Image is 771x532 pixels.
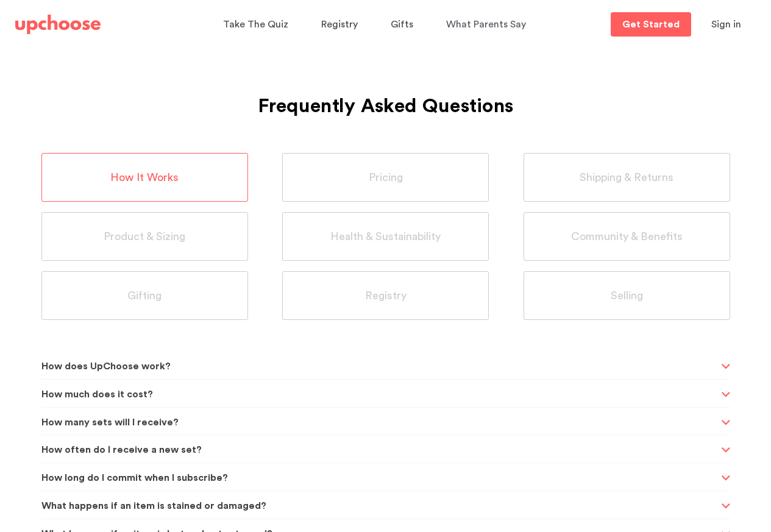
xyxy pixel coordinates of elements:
[41,65,730,122] h1: Frequently Asked Questions
[711,20,741,29] span: Sign in
[41,352,718,381] span: How does UpChoose work?
[391,13,417,37] a: Gifts
[696,12,756,37] button: Sign in
[127,289,162,303] span: Gifting
[622,20,680,29] p: Get Started
[223,13,292,37] a: Take The Quiz
[41,463,718,493] span: How long do I commit when I subscribe?
[571,230,683,244] span: Community & Benefits
[391,20,413,29] span: Gifts
[611,12,691,37] a: Get Started
[223,20,288,29] span: Take The Quiz
[365,289,407,303] span: Registry
[580,171,673,185] span: Shipping & Returns
[15,12,101,37] a: UpChoose
[15,15,101,34] img: UpChoose
[110,171,179,185] span: How It Works
[41,435,718,465] span: How often do I receive a new set?
[41,408,718,438] span: How many sets will I receive?
[330,230,441,244] span: Health & Sustainability
[446,13,530,37] a: What Parents Say
[611,289,643,303] span: Selling
[41,380,718,410] span: How much does it cost?
[41,491,718,521] span: What happens if an item is stained or damaged?
[104,230,185,244] span: Product & Sizing
[369,171,403,185] span: Pricing
[446,20,526,29] span: What Parents Say
[321,20,358,29] span: Registry
[321,13,361,37] a: Registry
